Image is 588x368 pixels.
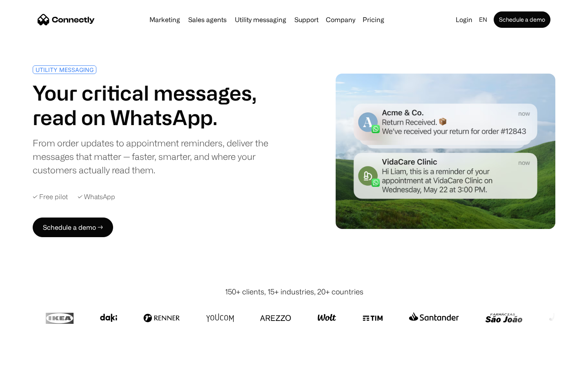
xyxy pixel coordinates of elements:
a: Schedule a demo [494,11,550,28]
a: Login [452,14,476,25]
div: UTILITY MESSAGING [36,67,94,73]
a: Utility messaging [232,16,290,23]
div: Company [326,14,355,25]
div: From order updates to appointment reminders, deliver the messages that matter — faster, smarter, ... [33,136,291,177]
h1: Your critical messages, read on WhatsApp. [33,81,291,130]
a: Marketing [146,16,183,23]
a: Sales agents [185,16,230,23]
div: ✓ Free pilot [33,193,68,201]
a: Schedule a demo → [33,218,113,237]
div: en [479,14,487,25]
a: Support [291,16,322,23]
div: 150+ clients, 15+ industries, 20+ countries [225,286,363,297]
aside: Language selected: English [8,353,49,365]
ul: Language list [16,354,49,365]
div: ✓ WhatsApp [78,193,115,201]
a: Pricing [359,16,388,23]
